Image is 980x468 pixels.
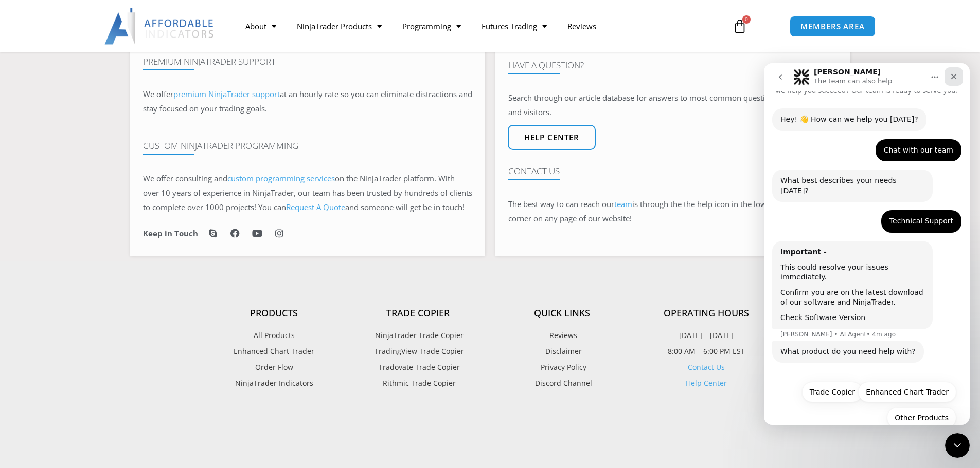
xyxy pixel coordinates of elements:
[372,329,464,342] span: NinjaTrader Trade Copier
[104,8,215,45] img: LogoAI | Affordable Indicators – NinjaTrader
[123,344,192,365] button: Other Products
[235,14,287,38] a: About
[202,345,346,358] a: Enhanced Chart Trader
[538,361,586,374] span: Privacy Policy
[547,329,577,342] span: Reviews
[227,173,335,183] a: custom programming services
[614,199,632,209] a: team
[202,361,346,374] a: Order Flow
[376,361,460,374] span: Tradovate Trade Copier
[634,329,778,342] p: [DATE] – [DATE]
[742,15,751,24] span: 0
[143,89,472,114] span: at an hourly rate so you can eliminate distractions and stay focused on your trading goals.
[346,308,490,319] h4: Trade Copier
[202,377,346,390] a: NinjaTrader Indicators
[143,173,335,183] span: We offer consulting and
[234,345,314,358] span: Enhanced Chart Trader
[143,229,198,238] h6: Keep in Touch
[346,345,490,358] a: TradingView Trade Copier
[490,361,634,374] a: Privacy Policy
[346,377,490,390] a: Rithmic Trade Copier
[202,308,346,319] h4: Products
[532,377,592,390] span: Discord Channel
[557,14,607,38] a: Reviews
[143,89,173,99] span: We offer
[800,23,865,30] span: MEMBERS AREA
[490,377,634,390] a: Discord Channel
[634,308,778,319] h4: Operating Hours
[372,345,464,358] span: TradingView Trade Copier
[286,202,345,212] a: Request A Quote
[790,16,876,37] a: MEMBERS AREA
[471,14,557,38] a: Futures Trading
[508,197,838,226] p: The best way to can reach our is through the the help icon in the lower right-hand corner on any ...
[346,361,490,374] a: Tradovate Trade Copier
[380,377,456,390] span: Rithmic Trade Copier
[945,433,970,458] iframe: Intercom live chat
[143,141,472,151] h4: Custom NinjaTrader Programming
[287,14,392,38] a: NinjaTrader Products
[143,173,472,212] span: on the NinjaTrader platform. With over 10 years of experience in NinjaTrader, our team has been t...
[392,14,471,38] a: Programming
[490,308,634,319] h4: Quick Links
[634,345,778,358] p: 8:00 AM – 6:00 PM EST
[508,125,596,150] a: Help center
[490,329,634,342] a: Reviews
[764,63,970,425] iframe: Intercom live chat
[688,362,725,372] a: Contact Us
[508,60,838,70] h4: Have A Question?
[508,91,838,120] p: Search through our article database for answers to most common questions from customers and visit...
[255,361,293,374] span: Order Flow
[490,345,634,358] a: Disclaimer
[346,329,490,342] a: NinjaTrader Trade Copier
[524,134,579,141] span: Help center
[254,329,295,342] span: All Products
[235,14,721,38] nav: Menu
[235,377,313,390] span: NinjaTrader Indicators
[543,345,582,358] span: Disclaimer
[173,89,280,99] a: premium NinjaTrader support
[508,166,838,176] h4: Contact Us
[686,378,727,388] a: Help Center
[717,11,762,41] a: 0
[143,57,472,67] h4: Premium NinjaTrader Support
[202,329,346,342] a: All Products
